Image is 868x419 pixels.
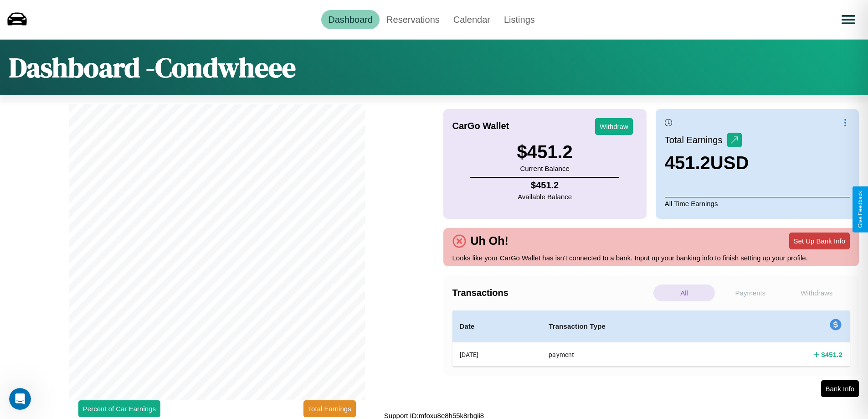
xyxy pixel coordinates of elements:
[518,191,572,203] p: Available Balance
[518,180,572,191] h4: $ 451.2
[517,142,572,162] h3: $ 451.2
[665,153,749,173] h3: 451.2 USD
[719,285,781,301] p: Payments
[786,285,847,301] p: Withdraws
[665,132,727,148] p: Total Earnings
[452,252,850,264] p: Looks like your CarGo Wallet has isn't connected to a bank. Input up your banking info to finish ...
[541,342,730,367] th: payment
[857,191,863,228] div: Give Feedback
[447,10,497,29] a: Calendar
[665,197,850,210] p: All Time Earnings
[821,380,859,397] button: Bank Info
[460,321,534,332] h4: Date
[595,118,633,135] button: Withdraw
[321,10,380,29] a: Dashboard
[653,285,715,301] p: All
[303,400,356,417] button: Total Earnings
[452,288,651,298] h4: Transactions
[452,342,542,367] th: [DATE]
[452,121,509,131] h4: CarGo Wallet
[549,321,723,332] h4: Transaction Type
[497,10,542,29] a: Listings
[9,388,31,410] iframe: Intercom live chat
[452,310,850,367] table: simple table
[789,233,850,249] button: Set Up Bank Info
[78,400,160,417] button: Percent of Car Earnings
[380,10,447,29] a: Reservations
[836,7,861,32] button: Open menu
[517,162,572,175] p: Current Balance
[9,49,296,86] h1: Dashboard - Condwheee
[821,350,842,359] h4: $ 451.2
[466,234,513,248] h4: Uh Oh!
